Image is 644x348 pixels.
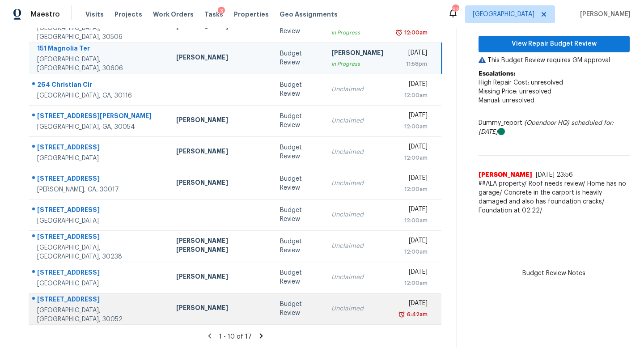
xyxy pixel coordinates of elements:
[398,91,428,100] div: 12:00am
[479,80,563,86] span: High Repair Cost: unresolved
[37,55,162,73] div: [GEOGRAPHIC_DATA], [GEOGRAPHIC_DATA], 30606
[280,268,317,286] div: Budget Review
[37,295,162,306] div: [STREET_ADDRESS]
[517,269,591,278] span: Budget Review Notes
[398,247,428,256] div: 12:00am
[398,216,428,225] div: 12:00am
[398,310,405,319] img: Overdue Alarm Icon
[30,10,60,19] span: Maestro
[398,279,428,288] div: 12:00am
[398,185,428,194] div: 12:00am
[37,185,162,194] div: [PERSON_NAME], GA, 30017
[280,174,317,192] div: Budget Review
[280,10,338,19] span: Geo Assignments
[176,115,265,127] div: [PERSON_NAME]
[280,237,317,255] div: Budget Review
[85,10,104,19] span: Visits
[398,80,428,91] div: [DATE]
[176,303,265,314] div: [PERSON_NAME]
[479,89,551,95] span: Missing Price: unresolved
[280,300,317,318] div: Budget Review
[479,119,630,136] div: Dummy_report
[331,304,383,313] div: Unclaimed
[398,48,427,59] div: [DATE]
[219,334,252,340] span: 1 - 10 of 17
[331,273,383,282] div: Unclaimed
[153,10,194,19] span: Work Orders
[331,179,383,188] div: Unclaimed
[479,98,534,104] span: Manual: unresolved
[479,56,630,65] p: This Budget Review requires GM approval
[331,148,383,157] div: Unclaimed
[37,205,162,216] div: [STREET_ADDRESS]
[402,28,428,37] div: 12:00am
[331,116,383,125] div: Unclaimed
[280,206,317,224] div: Budget Review
[331,242,383,250] div: Unclaimed
[479,120,614,135] i: scheduled for: [DATE]
[37,306,162,324] div: [GEOGRAPHIC_DATA], [GEOGRAPHIC_DATA], 30052
[37,232,162,243] div: [STREET_ADDRESS]
[37,143,162,154] div: [STREET_ADDRESS]
[37,111,162,123] div: [STREET_ADDRESS][PERSON_NAME]
[37,44,162,55] div: 151 Magnolia Ter
[536,172,573,178] span: [DATE] 23:56
[280,81,317,98] div: Budget Review
[37,279,162,288] div: [GEOGRAPHIC_DATA]
[280,112,317,130] div: Budget Review
[176,53,265,64] div: [PERSON_NAME]
[398,299,428,310] div: [DATE]
[479,179,630,215] span: ##ALA property/ Roof needs review/ Home has no garage/ Concrete in the carport is heavily damaged...
[234,10,269,19] span: Properties
[398,122,428,131] div: 12:00am
[218,7,225,16] div: 3
[398,59,427,68] div: 11:58pm
[395,28,402,37] img: Overdue Alarm Icon
[405,310,428,319] div: 6:42am
[398,174,428,185] div: [DATE]
[398,236,428,247] div: [DATE]
[37,123,162,132] div: [GEOGRAPHIC_DATA], GA, 30054
[176,236,265,256] div: [PERSON_NAME] [PERSON_NAME]
[486,38,623,50] span: View Repair Budget Review
[37,24,162,42] div: [GEOGRAPHIC_DATA], [GEOGRAPHIC_DATA], 30506
[37,216,162,225] div: [GEOGRAPHIC_DATA]
[37,268,162,279] div: [STREET_ADDRESS]
[176,272,265,283] div: [PERSON_NAME]
[524,120,569,126] i: (Opendoor HQ)
[473,10,534,19] span: [GEOGRAPHIC_DATA]
[114,10,142,19] span: Projects
[576,10,631,19] span: [PERSON_NAME]
[452,5,458,14] div: 83
[398,111,428,122] div: [DATE]
[37,91,162,100] div: [GEOGRAPHIC_DATA], GA, 30116
[331,28,383,37] div: In Progress
[398,153,428,162] div: 12:00am
[176,147,265,158] div: [PERSON_NAME]
[331,48,383,59] div: [PERSON_NAME]
[280,143,317,161] div: Budget Review
[37,243,162,261] div: [GEOGRAPHIC_DATA], [GEOGRAPHIC_DATA], 30238
[331,85,383,94] div: Unclaimed
[37,174,162,185] div: [STREET_ADDRESS]
[479,170,532,179] span: [PERSON_NAME]
[280,49,317,67] div: Budget Review
[331,59,383,68] div: In Progress
[398,142,428,153] div: [DATE]
[331,210,383,219] div: Unclaimed
[398,205,428,216] div: [DATE]
[479,71,515,77] b: Escalations:
[37,154,162,163] div: [GEOGRAPHIC_DATA]
[398,267,428,279] div: [DATE]
[479,36,630,52] button: View Repair Budget Review
[176,178,265,189] div: [PERSON_NAME]
[37,80,162,91] div: 264 Christian Cir
[204,11,223,17] span: Tasks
